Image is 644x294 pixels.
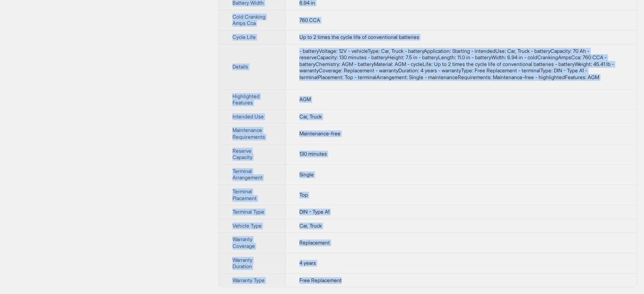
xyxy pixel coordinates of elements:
[232,236,255,249] span: Warranty Coverage
[232,277,265,283] span: Warranty Type
[232,209,264,215] span: Terminal Type
[299,192,308,198] span: Top
[299,34,419,40] span: Up to 2 times the cycle life of conventional batteries
[232,63,248,70] span: Details
[232,257,252,270] span: Warranty Duration
[299,96,311,102] span: AGM
[232,168,263,181] span: Terminal Arrangement
[299,260,316,266] span: 4 years
[299,239,330,246] span: Replacement
[232,188,257,201] span: Terminal Placement
[299,17,320,23] span: 760 CCA
[299,48,623,81] div: - batteryVoltage: 12V - vehicleType: Car, Truck - batteryApplication: Starting - intendedUse: Car...
[299,113,322,120] span: Car, Truck
[299,223,322,229] span: Car, Truck
[299,151,327,157] span: 130 minutes
[232,223,262,229] span: Vehicle Type
[232,34,256,40] span: Cycle Life
[232,113,264,120] span: Intended Use
[232,14,265,27] span: Cold Cranking Amps Cca
[299,209,329,215] span: DIN - Type A1
[232,93,260,106] span: Highlighted Features
[299,171,314,178] span: Single
[299,130,340,137] span: Maintenance-free
[299,277,342,283] span: Free Replacement
[232,127,265,140] span: Maintenance Requirements
[232,148,252,161] span: Reserve Capacity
